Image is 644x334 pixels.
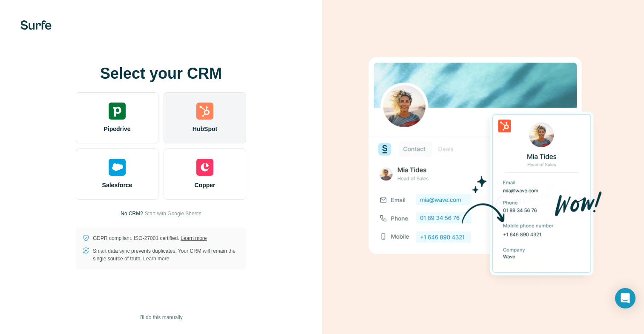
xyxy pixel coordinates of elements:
[76,65,246,82] h1: Select your CRM
[139,314,182,321] span: I’ll do this manually
[193,125,217,133] span: HubSpot
[121,210,143,217] p: No CRM?
[364,44,602,291] img: HUBSPOT image
[196,159,213,176] img: copper's logo
[20,20,52,30] img: Surfe's logo
[145,210,201,217] button: Start with Google Sheets
[93,247,239,263] p: Smart data sync prevents duplicates. Your CRM will remain the single source of truth.
[195,181,216,189] span: Copper
[133,311,188,324] button: I’ll do this manually
[102,181,132,189] span: Salesforce
[103,125,130,133] span: Pipedrive
[143,256,169,262] a: Learn more
[181,235,207,241] a: Learn more
[109,159,126,176] img: salesforce's logo
[615,288,635,308] div: Open Intercom Messenger
[93,234,207,242] p: GDPR compliant. ISO-27001 certified.
[196,103,213,120] img: hubspot's logo
[109,103,126,120] img: pipedrive's logo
